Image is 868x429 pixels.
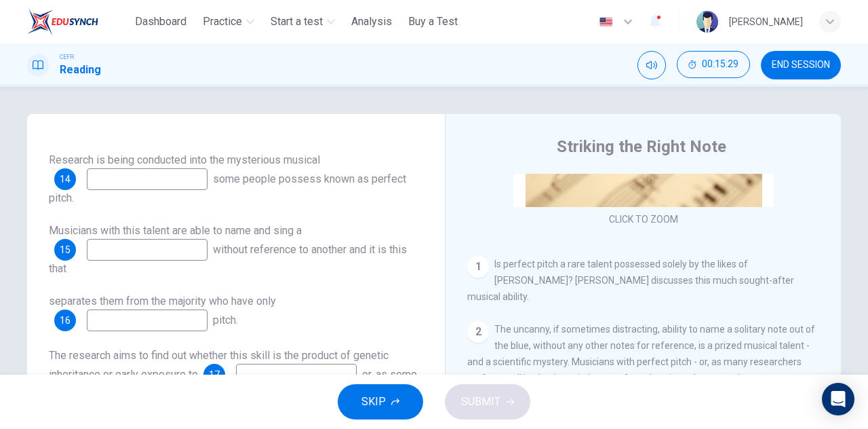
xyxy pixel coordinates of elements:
[729,14,803,30] div: [PERSON_NAME]
[696,11,718,33] img: Profile picture
[49,224,302,237] span: Musicians with this talent are able to name and sing a
[346,10,397,34] button: Analysis
[408,14,458,30] span: Buy a Test
[60,174,71,184] span: 14
[597,17,614,27] img: en
[772,60,830,71] span: END SESSION
[702,59,738,70] span: 00:15:29
[265,10,340,34] button: Start a test
[351,14,392,30] span: Analysis
[60,62,101,78] h1: Reading
[467,259,794,302] span: Is perfect pitch a rare talent possessed solely by the likes of [PERSON_NAME]? [PERSON_NAME] disc...
[49,243,407,275] span: without reference to another and it is this that
[822,383,854,415] div: Open Intercom Messenger
[27,8,98,35] img: ELTC logo
[361,392,386,411] span: SKIP
[27,8,130,35] a: ELTC logo
[761,51,841,79] button: END SESSION
[130,10,192,34] button: Dashboard
[203,14,242,30] span: Practice
[467,321,489,343] div: 2
[271,14,323,30] span: Start a test
[60,316,71,325] span: 16
[557,136,726,157] h4: Striking the Right Note
[49,172,406,204] span: some people possess known as perfect pitch.
[677,51,750,78] button: 00:15:29
[49,349,389,381] span: The research aims to find out whether this skill is the product of genetic inheritance or early e...
[209,370,220,379] span: 17
[49,295,276,307] span: separates them from the majority who have only
[60,245,71,255] span: 15
[197,10,260,34] button: Practice
[403,10,463,34] button: Buy a Test
[60,52,74,62] span: CEFR
[338,384,423,419] button: SKIP
[637,51,666,79] div: Mute
[467,256,489,278] div: 1
[49,153,320,166] span: Research is being conducted into the mysterious musical
[677,51,750,79] div: Hide
[213,314,238,327] span: pitch.
[135,14,186,30] span: Dashboard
